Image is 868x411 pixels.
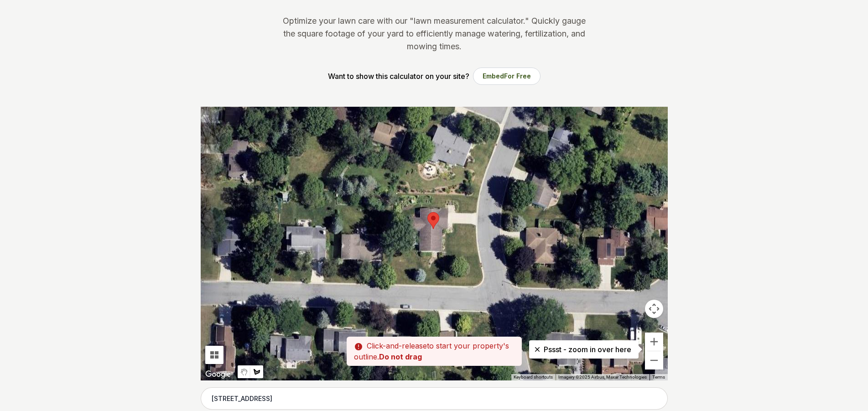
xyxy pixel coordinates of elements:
[558,375,647,380] span: Imagery ©2025 Airbus, Maxar Technologies
[645,351,663,369] button: Zoom out
[328,71,469,82] p: Want to show this calculator on your site?
[205,346,223,364] button: Tilt map
[645,300,663,318] button: Map camera controls
[514,374,553,380] button: Keyboard shortcuts
[203,369,233,380] a: Open this area in Google Maps (opens a new window)
[652,375,665,380] a: Terms (opens in new tab)
[367,341,427,350] span: Click-and-release
[250,365,263,378] button: Draw a shape
[536,344,631,355] p: Pssst - zoom in over here
[201,387,668,410] input: Enter your address to get started
[504,72,531,80] span: For Free
[238,365,250,378] button: Stop drawing
[645,333,663,351] button: Zoom in
[473,68,541,85] button: EmbedFor Free
[281,15,587,53] p: Optimize your lawn care with our "lawn measurement calculator." Quickly gauge the square footage ...
[379,352,422,361] strong: Do not drag
[203,369,233,380] img: Google
[347,337,522,366] p: to start your property's outline.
